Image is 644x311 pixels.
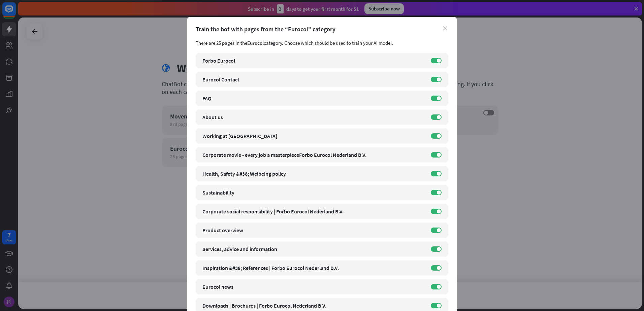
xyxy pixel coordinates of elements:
span: Eurocol [247,40,264,46]
div: Product overview [202,227,424,234]
div: Corporate movie - every job a masterpieceForbo Eurocol Nederland B.V. [202,151,424,158]
div: Health, Safety &#38; Welbeing policy [202,170,424,177]
button: Open LiveChat chat widget [5,3,26,23]
div: Sustainability [202,189,424,196]
div: Eurocol Contact [202,76,424,83]
div: Forbo Eurocol [202,57,424,64]
div: Working at [GEOGRAPHIC_DATA] [202,133,424,139]
div: FAQ [202,95,424,102]
div: Train the bot with pages from the “Eurocol” category [196,25,448,33]
i: close [443,26,447,31]
div: Services, advice and information [202,246,424,252]
div: There are 25 pages in the category. Choose which should be used to train your AI model. [196,40,448,46]
div: Inspiration &#38; References | Forbo Eurocol Nederland B.V. [202,265,424,271]
div: Corporate social responsibility | Forbo Eurocol Nederland B.V. [202,208,424,215]
div: About us [202,114,424,120]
